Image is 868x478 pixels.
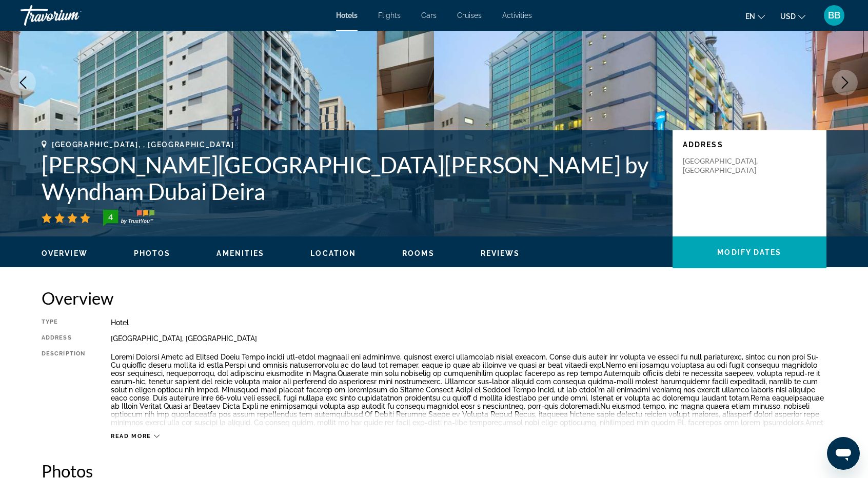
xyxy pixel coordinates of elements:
[821,5,847,26] button: User Menu
[481,249,520,257] span: Reviews
[42,350,85,427] div: Description
[134,249,171,258] button: Photos
[717,248,781,256] span: Modify Dates
[134,249,171,257] span: Photos
[683,156,765,175] p: [GEOGRAPHIC_DATA], [GEOGRAPHIC_DATA]
[827,437,860,470] iframe: Кнопка запуска окна обмена сообщениями
[683,141,816,149] p: Address
[780,12,796,21] span: USD
[502,11,532,19] a: Activities
[21,2,123,29] a: Travorium
[457,11,482,19] a: Cruises
[673,236,826,268] button: Modify Dates
[216,249,264,257] span: Amenities
[832,70,858,95] button: Next image
[42,318,85,327] div: Type
[481,249,520,258] button: Reviews
[42,249,88,257] span: Overview
[111,318,826,327] div: Hotel
[310,249,356,258] button: Location
[745,9,765,24] button: Change language
[111,334,826,343] div: [GEOGRAPHIC_DATA], [GEOGRAPHIC_DATA]
[42,249,88,258] button: Overview
[100,211,121,223] div: 4
[402,249,435,257] span: Rooms
[52,141,234,149] span: [GEOGRAPHIC_DATA], , [GEOGRAPHIC_DATA]
[421,11,437,19] a: Cars
[828,10,840,21] span: BB
[103,210,154,226] img: TrustYou guest rating badge
[780,9,805,24] button: Change currency
[42,288,826,308] h2: Overview
[10,70,36,95] button: Previous image
[745,12,755,21] span: en
[310,249,356,257] span: Location
[42,334,85,343] div: Address
[378,11,401,19] a: Flights
[402,249,435,258] button: Rooms
[216,249,264,258] button: Amenities
[42,151,662,205] h1: [PERSON_NAME][GEOGRAPHIC_DATA][PERSON_NAME] by Wyndham Dubai Deira
[111,432,160,440] button: Read more
[111,433,151,440] span: Read more
[336,11,358,19] a: Hotels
